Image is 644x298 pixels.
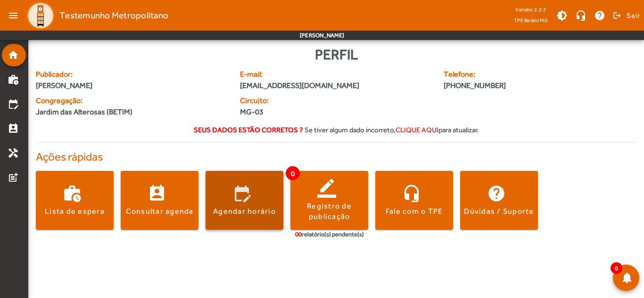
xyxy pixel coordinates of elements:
button: Fale com o TPE [375,171,453,230]
div: Fale com o TPE [386,206,443,217]
h4: Ações rápidas [36,150,636,164]
span: TPE Betim/MG [514,16,548,25]
strong: Seus dados estão corretos ? [194,126,303,134]
span: Jardim das Alterosas (BETIM) [36,106,132,118]
button: Registro de publicação [290,171,368,230]
span: 0 [286,166,300,180]
div: Perfil [36,44,636,65]
div: Registro de publicação [290,201,368,222]
mat-icon: menu [4,6,23,25]
mat-icon: work_history [8,74,19,85]
button: Dúvidas / Suporte [460,171,538,230]
span: 0 [611,262,622,274]
div: Versão: 2.2.2 [514,4,548,16]
span: Sair [627,8,640,23]
span: Se tiver algum dado incorreto, para atualizar. [305,126,479,134]
span: Publicador: [36,69,229,80]
span: E-mail: [240,69,433,80]
div: relatório(s) pendente(s) [295,230,364,239]
mat-icon: perm_contact_calendar [8,123,19,134]
mat-icon: home [8,49,19,61]
div: Agendar horário [213,206,276,217]
span: Circuito: [240,95,330,106]
div: Consultar agenda [126,206,194,217]
mat-icon: handyman [8,147,19,159]
a: Testemunho Metropolitano [23,1,168,30]
div: Lista de espera [45,206,105,217]
button: Lista de espera [36,171,114,230]
span: [PHONE_NUMBER] [444,80,586,91]
div: Dúvidas / Suporte [464,206,534,217]
span: 00 [295,231,302,238]
span: MG-03 [240,106,330,118]
span: [EMAIL_ADDRESS][DOMAIN_NAME] [240,80,433,91]
mat-icon: post_add [8,172,19,183]
img: Logo TPE [26,1,55,30]
span: Testemunho Metropolitano [59,8,168,23]
span: clique aqui [396,126,438,134]
span: Congregação: [36,95,229,106]
span: Telefone: [444,69,586,80]
mat-icon: edit_calendar [8,98,19,110]
button: Agendar horário [206,171,283,230]
button: Consultar agenda [121,171,198,230]
button: Sair [611,8,640,23]
span: [PERSON_NAME] [36,80,229,91]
